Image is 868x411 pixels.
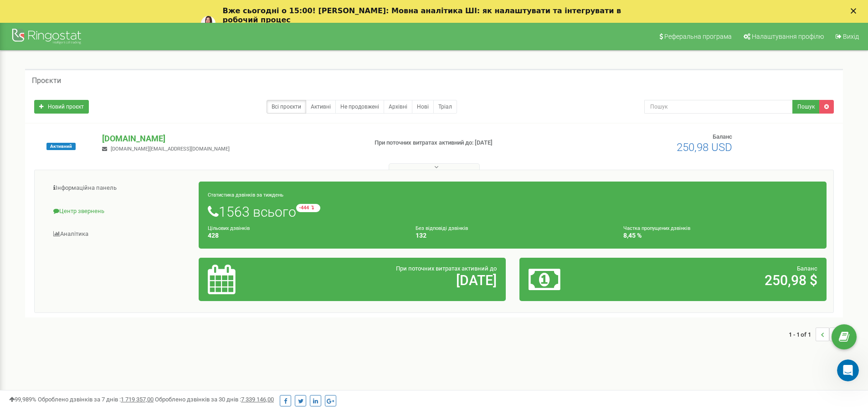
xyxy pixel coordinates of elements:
small: Цільових дзвінків [208,225,250,231]
img: Profile image for Yuliia [201,16,216,31]
nav: ... [789,318,843,350]
span: 250,98 USD [677,141,732,154]
h1: 1563 всього [208,204,817,219]
span: 1 - 1 of 1 [789,328,816,341]
input: Пошук [644,100,793,114]
a: Аналiтика [41,223,199,245]
a: Всі проєкти [267,100,306,114]
a: Інформаційна панель [41,177,199,199]
a: Налаштування профілю [738,23,828,50]
a: Не продовжені [335,100,384,114]
h4: 8,45 % [623,232,817,239]
small: -444 [296,204,320,212]
a: Нові [412,100,434,114]
button: Пошук [792,100,820,114]
u: 1 719 357,00 [121,396,154,403]
u: 7 339 146,00 [241,396,274,403]
small: Статистика дзвінків за тиждень [208,192,283,198]
iframe: Intercom live chat [837,359,859,381]
span: Активний [46,143,76,150]
span: Реферальна програма [664,33,732,40]
span: Вихід [843,33,859,40]
h4: 428 [208,232,402,239]
a: Архівні [384,100,412,114]
span: Баланс [713,133,732,140]
span: Налаштування профілю [752,33,824,40]
a: Вихід [830,23,863,50]
span: 99,989% [9,396,36,403]
span: Оброблено дзвінків за 30 днів : [155,396,274,403]
small: Частка пропущених дзвінків [623,225,690,231]
a: Новий проєкт [34,100,89,114]
a: Тріал [433,100,457,114]
b: Вже сьогодні о 15:00! [PERSON_NAME]: Мовна аналітика ШІ: як налаштувати та інтегрувати в робочий ... [223,6,621,24]
h4: 132 [416,232,610,239]
span: Баланс [797,265,817,272]
span: При поточних витратах активний до [396,265,497,272]
a: Реферальна програма [653,23,736,50]
p: При поточних витратах активний до: [DATE] [375,139,564,147]
h2: [DATE] [308,273,497,288]
p: [DOMAIN_NAME] [102,133,360,145]
span: [DOMAIN_NAME][EMAIL_ADDRESS][DOMAIN_NAME] [111,146,230,152]
h2: 250,98 $ [629,273,817,288]
div: Закрити [851,8,860,14]
a: Центр звернень [41,200,199,223]
h5: Проєкти [32,77,61,85]
a: Активні [306,100,336,114]
span: Оброблено дзвінків за 7 днів : [38,396,154,403]
small: Без відповіді дзвінків [416,225,468,231]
